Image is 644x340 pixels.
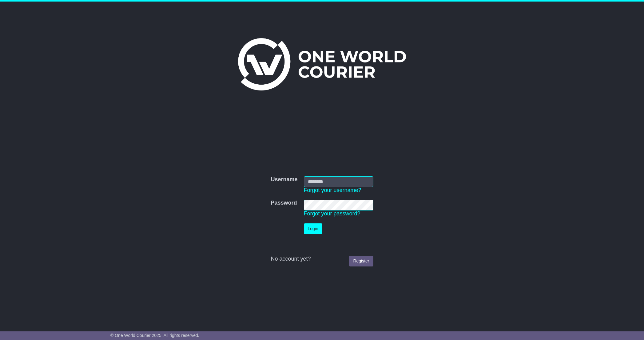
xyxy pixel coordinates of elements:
a: Register [349,256,373,266]
button: Login [304,223,322,234]
div: No account yet? [271,256,373,262]
label: Username [271,176,297,183]
label: Password [271,200,297,206]
a: Forgot your username? [304,187,361,193]
span: © One World Courier 2025. All rights reserved. [110,333,199,338]
a: Forgot your password? [304,210,360,217]
img: One World [238,38,406,90]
